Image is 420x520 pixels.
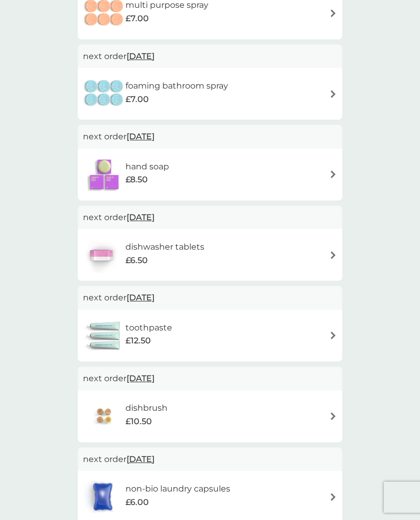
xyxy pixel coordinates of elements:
span: £7.00 [125,93,149,106]
img: non-bio laundry capsules [83,479,122,515]
span: £6.00 [125,496,149,509]
p: next order [83,291,337,305]
span: [DATE] [127,287,155,308]
img: arrow right [329,9,337,17]
img: arrow right [329,331,337,339]
span: [DATE] [127,368,155,388]
img: arrow right [329,493,337,501]
span: £10.50 [125,415,152,428]
h6: foaming bathroom spray [125,79,228,93]
h6: non-bio laundry capsules [125,482,230,496]
img: hand soap [83,156,125,193]
span: [DATE] [127,207,155,227]
h6: dishbrush [125,401,167,415]
img: dishwasher tablets [83,237,119,273]
img: arrow right [329,251,337,259]
span: £7.00 [125,12,149,25]
h6: dishwasher tablets [125,240,204,254]
img: toothpaste [83,317,125,354]
span: £12.50 [125,334,151,348]
span: [DATE] [127,126,155,147]
p: next order [83,211,337,224]
h6: toothpaste [125,321,172,335]
img: dishbrush [83,398,125,435]
img: foaming bathroom spray [83,76,125,112]
p: next order [83,372,337,385]
span: £6.50 [125,254,148,267]
p: next order [83,50,337,63]
span: [DATE] [127,46,155,66]
img: arrow right [329,90,337,98]
img: arrow right [329,170,337,178]
img: arrow right [329,412,337,420]
span: £8.50 [125,173,148,186]
p: next order [83,453,337,466]
span: [DATE] [127,449,155,469]
p: next order [83,130,337,143]
h6: hand soap [125,160,169,174]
